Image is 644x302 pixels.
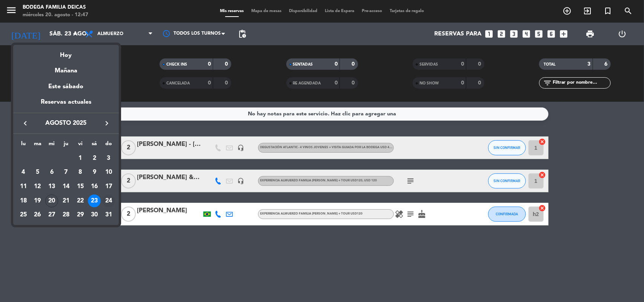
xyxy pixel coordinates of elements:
td: 8 de agosto de 2025 [73,165,88,179]
div: 5 [31,166,44,179]
td: 6 de agosto de 2025 [45,165,59,179]
div: 17 [102,180,115,193]
div: 6 [45,166,58,179]
div: 12 [31,180,44,193]
div: 18 [17,195,30,207]
div: Hoy [13,45,119,60]
div: 10 [102,166,115,179]
td: 16 de agosto de 2025 [88,179,102,194]
td: 21 de agosto de 2025 [59,194,73,208]
td: 27 de agosto de 2025 [45,208,59,222]
div: Reservas actuales [13,97,119,113]
td: 28 de agosto de 2025 [59,208,73,222]
div: 23 [88,195,101,207]
td: AGO. [16,151,73,166]
td: 31 de agosto de 2025 [101,208,116,222]
div: 29 [74,208,87,221]
th: viernes [73,140,88,151]
td: 10 de agosto de 2025 [101,165,116,179]
div: 24 [102,195,115,207]
th: miércoles [45,140,59,151]
td: 22 de agosto de 2025 [73,194,88,208]
th: jueves [59,140,73,151]
div: 20 [45,195,58,207]
div: 27 [45,208,58,221]
div: 14 [60,180,72,193]
td: 11 de agosto de 2025 [16,179,31,194]
div: 21 [60,195,72,207]
span: agosto 2025 [32,118,100,128]
div: 3 [102,152,115,165]
td: 9 de agosto de 2025 [88,165,102,179]
td: 14 de agosto de 2025 [59,179,73,194]
div: 9 [88,166,101,179]
th: sábado [88,140,102,151]
div: 1 [74,152,87,165]
td: 5 de agosto de 2025 [31,165,45,179]
div: 25 [17,208,30,221]
td: 25 de agosto de 2025 [16,208,31,222]
div: 16 [88,180,101,193]
td: 29 de agosto de 2025 [73,208,88,222]
td: 19 de agosto de 2025 [31,194,45,208]
div: 13 [45,180,58,193]
div: 31 [102,208,115,221]
i: keyboard_arrow_left [21,119,30,128]
td: 2 de agosto de 2025 [88,151,102,166]
th: domingo [101,140,116,151]
td: 26 de agosto de 2025 [31,208,45,222]
td: 13 de agosto de 2025 [45,179,59,194]
div: 7 [60,166,72,179]
td: 17 de agosto de 2025 [101,179,116,194]
div: 19 [31,195,44,207]
td: 23 de agosto de 2025 [88,194,102,208]
td: 3 de agosto de 2025 [101,151,116,166]
div: 15 [74,180,87,193]
td: 1 de agosto de 2025 [73,151,88,166]
td: 30 de agosto de 2025 [88,208,102,222]
i: keyboard_arrow_right [102,119,111,128]
button: keyboard_arrow_left [18,118,32,128]
td: 15 de agosto de 2025 [73,179,88,194]
th: lunes [16,140,31,151]
td: 18 de agosto de 2025 [16,194,31,208]
div: 4 [17,166,30,179]
th: martes [31,140,45,151]
td: 4 de agosto de 2025 [16,165,31,179]
td: 12 de agosto de 2025 [31,179,45,194]
div: 30 [88,208,101,221]
div: 11 [17,180,30,193]
div: 28 [60,208,72,221]
td: 20 de agosto de 2025 [45,194,59,208]
div: 2 [88,152,101,165]
td: 7 de agosto de 2025 [59,165,73,179]
div: 26 [31,208,44,221]
div: 22 [74,195,87,207]
button: keyboard_arrow_right [100,118,114,128]
td: 24 de agosto de 2025 [101,194,116,208]
div: 8 [74,166,87,179]
div: Este sábado [13,76,119,97]
div: Mañana [13,60,119,76]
